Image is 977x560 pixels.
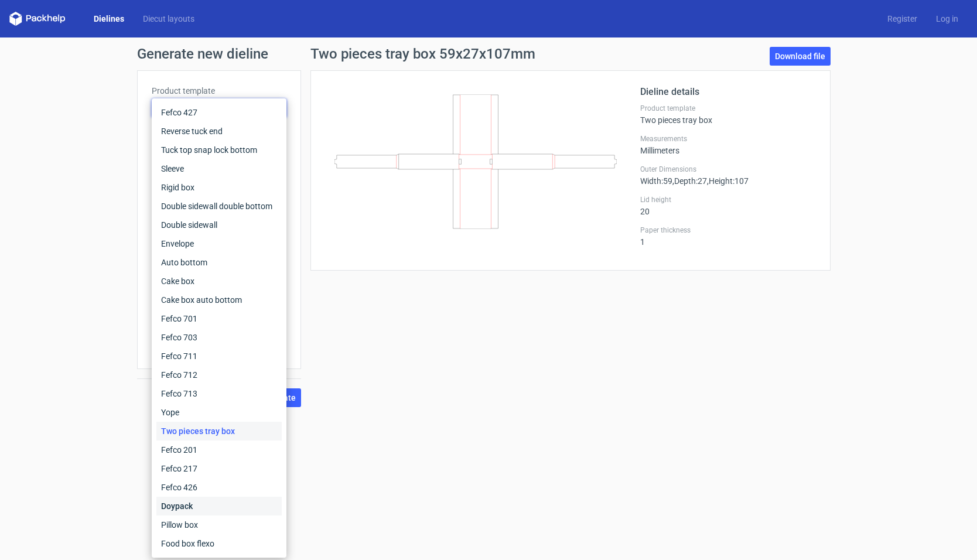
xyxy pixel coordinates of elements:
div: Fefco 217 [156,459,282,478]
label: Product template [640,104,816,113]
div: Doypack [156,497,282,515]
div: Sleeve [156,159,282,178]
div: Cake box auto bottom [156,291,282,309]
h2: Dieline details [640,85,816,99]
div: Pillow box [156,515,282,534]
h1: Two pieces tray box 59x27x107mm [310,47,535,61]
div: Fefco 426 [156,478,282,497]
div: Reverse tuck end [156,122,282,141]
span: , Height : 107 [707,176,749,186]
div: Fefco 703 [156,328,282,347]
label: Product template [152,85,286,97]
div: Double sidewall [156,216,282,234]
div: Fefco 701 [156,309,282,328]
span: , Depth : 27 [672,176,707,186]
a: Register [878,13,927,25]
label: Paper thickness [640,226,816,235]
label: Outer Dimensions [640,165,816,174]
div: Double sidewall double bottom [156,197,282,216]
div: Fefco 711 [156,347,282,366]
div: 20 [640,195,816,216]
span: Width : 59 [640,176,672,186]
div: Fefco 427 [156,103,282,122]
label: Lid height [640,195,816,204]
label: Measurements [640,134,816,144]
div: Food box flexo [156,534,282,553]
div: Yope [156,403,282,422]
div: Auto bottom [156,253,282,272]
a: Dielines [84,13,134,25]
h1: Generate new dieline [137,47,840,61]
div: Rigid box [156,178,282,197]
div: Two pieces tray box [156,422,282,441]
div: Fefco 201 [156,441,282,459]
div: Millimeters [640,134,816,155]
div: Two pieces tray box [640,104,816,125]
div: Fefco 713 [156,384,282,403]
div: 1 [640,226,816,247]
div: Tuck top snap lock bottom [156,141,282,159]
a: Log in [927,13,968,25]
a: Download file [770,47,831,66]
a: Diecut layouts [134,13,204,25]
div: Fefco 712 [156,366,282,384]
div: Cake box [156,272,282,291]
div: Envelope [156,234,282,253]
